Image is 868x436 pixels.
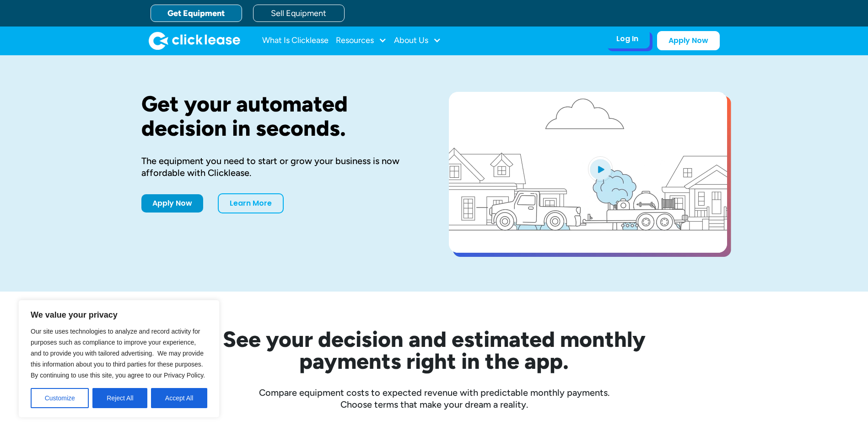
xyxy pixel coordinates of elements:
a: Get Equipment [151,5,242,22]
span: Our site uses technologies to analyze and record activity for purposes such as compliance to impr... [31,328,205,379]
button: Reject All [92,388,147,408]
a: Learn More [218,193,284,213]
div: Log In [616,34,638,43]
a: open lightbox [449,92,727,253]
h2: See your decision and estimated monthly payments right in the app. [178,328,690,372]
h1: Get your automated decision in seconds. [141,92,420,140]
a: Apply Now [657,31,720,50]
div: About Us [394,32,441,50]
p: We value your privacy [31,309,207,320]
div: We value your privacy [18,300,220,418]
a: Apply Now [141,194,203,213]
button: Accept All [151,388,207,408]
div: The equipment you need to start or grow your business is now affordable with Clicklease. [141,155,420,179]
a: Sell Equipment [253,5,345,22]
div: Compare equipment costs to expected revenue with predictable monthly payments. Choose terms that ... [141,387,727,410]
div: Resources [336,32,387,50]
img: Blue play button logo on a light blue circular background [588,156,613,182]
a: What Is Clicklease [262,32,329,50]
button: Customize [31,388,89,408]
a: home [149,32,240,50]
img: Clicklease logo [149,32,240,50]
